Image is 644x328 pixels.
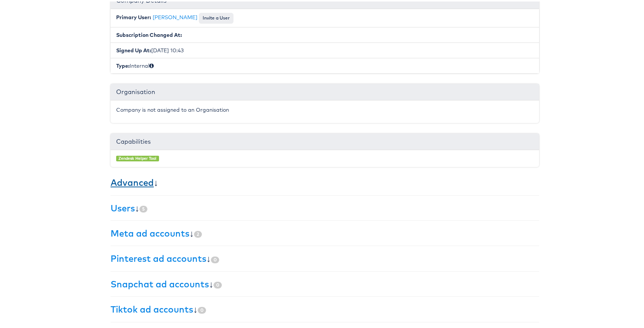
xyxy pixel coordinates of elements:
[111,176,539,186] h3: ↓
[214,280,222,287] span: 0
[111,303,539,313] h3: ↓
[116,12,151,19] b: Primary User:
[111,277,209,288] a: Snapchat ad accounts
[111,41,539,57] li: [DATE] 10:43
[116,61,130,68] b: Type:
[116,46,151,52] b: Signed Up At:
[111,302,193,313] a: Tiktok ad accounts
[139,204,147,211] span: 5
[111,278,539,287] h3: ↓
[111,252,539,262] h3: ↓
[116,105,533,112] p: Company is not assigned to an Organisation
[111,132,539,149] div: Capabilities
[111,201,135,212] a: Users
[153,12,197,19] a: [PERSON_NAME]
[211,255,219,262] span: 0
[199,11,233,22] button: Invite a User
[198,305,206,312] span: 0
[111,226,189,237] a: Meta ad accounts
[111,82,539,99] div: Organisation
[116,30,182,37] b: Subscription Changed At:
[111,56,539,72] li: Internal
[118,154,156,159] a: Zendesk Helper Tool
[111,202,539,211] h3: ↓
[111,251,206,263] a: Pinterest ad accounts
[149,61,154,68] span: Internal (staff) or External (client)
[194,229,202,236] span: 2
[111,175,154,187] a: Advanced
[111,227,539,237] h3: ↓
